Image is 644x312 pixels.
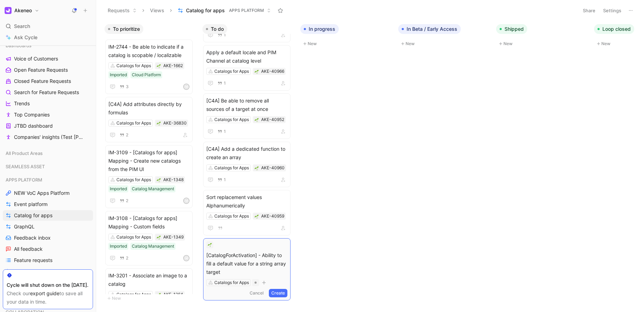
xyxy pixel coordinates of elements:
[126,256,128,260] span: 2
[224,129,226,134] span: 1
[254,214,259,219] button: 🌱
[3,233,93,243] a: Feedback inbox
[3,188,93,198] a: NEW VoC Apps Platform
[6,176,42,183] span: APPS PLATFORM
[14,111,50,118] span: Top Companies
[255,214,259,219] img: 🌱
[6,163,45,170] span: SEAMLESS ASSET
[398,24,461,34] button: In Beta / Early Access
[3,6,41,15] button: AkeneoAkeneo
[3,175,93,288] div: APPS PLATFORMNEW VoC Apps PlatformEvent platformCatalog for appsGraphQLFeedback inboxAll feedback...
[147,5,167,16] button: Views
[163,176,184,183] div: AKE-1348
[14,55,58,62] span: Voice of Customers
[156,235,161,240] button: 🌱
[14,33,37,42] span: Ask Cycle
[156,177,161,182] div: 🌱
[184,84,189,89] div: M
[3,132,93,142] a: Companies' insights (Test [PERSON_NAME])
[118,131,130,139] button: 2
[214,68,249,75] div: Catalogs for Apps
[157,235,161,240] img: 🌱
[132,71,161,78] div: Cloud Platform
[261,116,284,123] div: AKE-40952
[157,178,161,182] img: 🌱
[203,93,291,139] a: [C4A] Be able to remove all sources of a target at onceCatalogs for Apps1
[163,120,187,127] div: AKE-36830
[3,87,93,98] a: Search for Feature Requests
[300,24,339,34] button: In progress
[30,290,59,296] a: export guide
[116,120,151,127] div: Catalogs for Apps
[14,134,85,141] span: Companies' insights (Test [PERSON_NAME])
[493,21,591,51] div: ShippedNew
[105,24,143,34] button: To prioritize
[594,24,634,34] button: Loop closed
[14,7,32,14] h1: Akeneo
[156,121,161,126] button: 🌱
[105,97,193,142] a: [C4A] Add attributes directly by formulasCatalogs for Apps2
[3,221,93,232] a: GraphQL
[5,7,12,14] img: Akeneo
[132,243,174,250] div: Catalog Management
[206,97,287,113] span: [C4A] Be able to remove all sources of a target at once
[7,289,89,306] div: Check our to save all your data in time.
[163,291,183,298] div: AKE-1264
[3,161,93,172] div: SEAMLESS ASSET
[255,70,259,74] img: 🌱
[14,22,30,30] span: Search
[14,100,30,107] span: Trends
[126,133,128,137] span: 2
[203,142,291,187] a: [C4A] Add a dedicated function to create an arrayCatalogs for Apps1
[229,7,264,14] span: APPS PLATFORM
[216,176,227,184] button: 1
[203,190,291,235] a: Sort replacement values AlphanumericallyCatalogs for Apps
[496,24,527,34] button: Shipped
[108,271,189,288] span: IM-3201 - Associate an image to a catalog
[163,234,184,241] div: AKE-1349
[3,175,93,185] div: APPS PLATFORM
[214,213,249,220] div: Catalogs for Apps
[3,161,93,174] div: SEAMLESS ASSET
[116,176,151,183] div: Catalogs for Apps
[254,117,259,122] button: 🌱
[110,243,127,250] div: Imported
[395,21,493,51] div: In Beta / Early AccessNew
[184,256,189,261] div: M
[108,148,189,173] span: IM-3109 - [Catalogs for apps] Mapping - Create new catalogs from the PIM UI
[214,164,249,171] div: Catalogs for Apps
[309,26,335,33] span: In progress
[206,251,287,276] span: [CatalogForActivation] - Ability to fill a default value for a string array target
[224,33,226,37] span: 1
[116,234,151,241] div: Catalogs for Apps
[14,234,51,241] span: Feedback inbox
[126,85,129,89] span: 3
[254,69,259,74] button: 🌱
[254,165,259,170] button: 🌱
[113,26,140,33] span: To prioritize
[110,71,127,78] div: Imported
[174,5,274,16] button: Catalog for appsAPPS PLATFORM
[407,26,457,33] span: In Beta / Early Access
[216,128,227,135] button: 1
[14,66,68,73] span: Open Feature Requests
[14,122,53,129] span: JTBD dashboard
[3,148,93,161] div: All Product Areas
[3,266,93,277] a: Feature requests by status
[300,40,393,48] button: New
[108,214,189,231] span: IM-3108 - [Catalogs for apps] Mapping - Custom fields
[105,145,193,208] a: IM-3109 - [Catalogs for apps] Mapping - Create new catalogs from the PIM UICatalogs for AppsImpor...
[3,199,93,210] a: Event platform
[580,6,599,15] button: Share
[224,178,226,182] span: 1
[156,63,161,68] button: 🌱
[206,145,287,162] span: [C4A] Add a dedicated function to create an array
[132,185,174,192] div: Catalog Management
[14,78,71,85] span: Closed Feature Requests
